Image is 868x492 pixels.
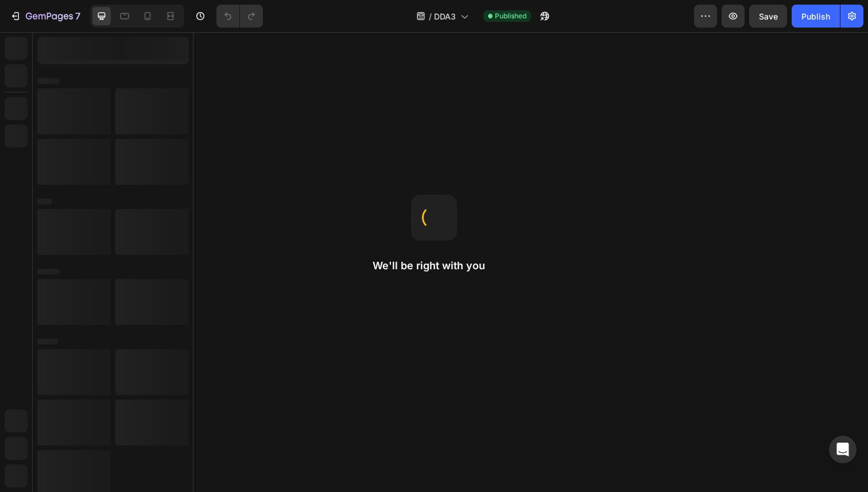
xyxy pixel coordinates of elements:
div: Undo/Redo [216,5,263,28]
span: Published [495,11,526,21]
div: Publish [801,10,830,22]
div: Open Intercom Messenger [829,436,857,463]
button: Save [749,5,787,28]
button: 7 [5,5,86,28]
span: DDA3 [434,10,456,22]
span: Save [759,11,778,21]
button: Publish [792,5,840,28]
span: / [429,10,432,22]
h2: We'll be right with you [373,259,495,273]
p: 7 [75,9,80,23]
